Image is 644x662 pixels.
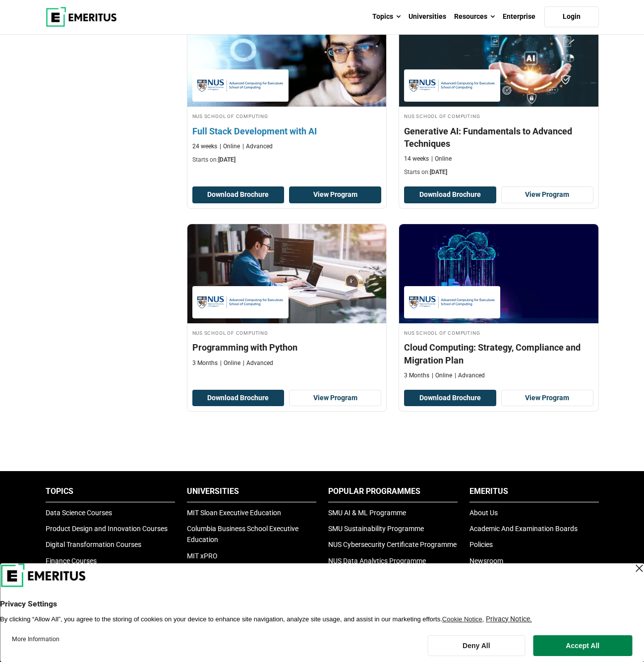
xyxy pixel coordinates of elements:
p: Advanced [243,359,273,367]
img: Cloud Computing: Strategy, Compliance and Migration Plan | Online Strategy and Innovation Course [399,224,598,323]
p: Starts on: [404,168,593,177]
img: Programming with Python | Online AI and Machine Learning Course [187,224,387,323]
a: NUS Data Analytics Programme [328,557,426,565]
a: View Program [501,186,593,203]
p: 3 Months [404,371,429,380]
h4: NUS School of Computing [192,328,382,337]
a: Finance Courses [46,557,97,565]
button: Download Brochure [192,186,285,203]
a: SMU AI & ML Programme [328,509,406,517]
a: MIT xPRO [187,552,218,560]
p: 14 weeks [404,155,429,163]
span: [DATE] [430,169,447,176]
a: Academic And Examination Boards [469,525,578,533]
p: Starts on: [192,156,382,164]
p: 3 Months [192,359,218,367]
a: Newsroom [469,557,503,565]
p: Online [220,359,240,367]
img: NUS School of Computing [409,74,495,97]
a: AI and Machine Learning Course by NUS School of Computing - NUS School of Computing NUS School of... [187,224,387,372]
img: NUS School of Computing [197,291,284,313]
h4: Generative AI: Fundamentals to Advanced Techniques [404,125,593,150]
a: Login [544,6,599,27]
img: Generative AI: Fundamentals to Advanced Techniques | Online Technology Course [399,7,598,107]
a: View Program [289,186,381,203]
a: MIT Sloan Executive Education [187,509,281,517]
p: 24 weeks [192,142,217,151]
h4: Full Stack Development with AI [192,125,382,137]
h4: NUS School of Computing [192,112,382,120]
a: Data Science Courses [46,509,112,517]
h4: Cloud Computing: Strategy, Compliance and Migration Plan [404,341,593,366]
img: NUS School of Computing [197,74,284,97]
p: Online [220,142,240,151]
h4: NUS School of Computing [404,112,593,120]
p: Online [431,155,452,163]
h4: Programming with Python [192,341,382,354]
p: Advanced [242,142,273,151]
a: Strategy and Innovation Course by NUS School of Computing - NUS School of Computing NUS School of... [399,224,598,385]
a: Coding Course by NUS School of Computing - September 30, 2025 NUS School of Computing NUS School ... [187,7,387,169]
a: View Program [289,390,381,407]
a: Columbia Business School Executive Education [187,525,298,543]
a: Product Design and Innovation Courses [46,525,168,533]
a: Technology Course by NUS School of Computing - September 30, 2025 NUS School of Computing NUS Sch... [399,7,598,181]
h4: NUS School of Computing [404,328,593,337]
img: Full Stack Development with AI | Online Coding Course [177,2,396,112]
img: NUS School of Computing [409,291,495,313]
button: Download Brochure [192,390,285,407]
span: [DATE] [218,156,235,163]
a: About Us [469,509,498,517]
p: Online [432,371,452,380]
p: Advanced [455,371,485,380]
button: Download Brochure [404,186,496,203]
a: View Program [501,390,593,407]
a: SMU Sustainability Programme [328,525,424,533]
button: Download Brochure [404,390,496,407]
a: Digital Transformation Courses [46,541,141,548]
a: Policies [469,541,493,548]
a: NUS Cybersecurity Certificate Programme [328,541,457,548]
